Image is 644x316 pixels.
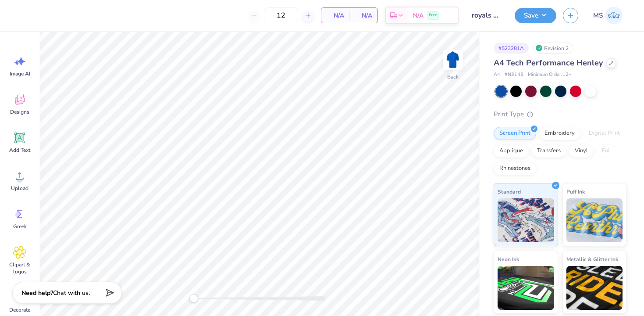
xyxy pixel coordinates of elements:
div: Back [447,73,459,81]
strong: Need help? [21,289,53,297]
span: Standard [498,187,521,196]
img: Back [444,51,462,68]
span: Designs [10,108,29,115]
div: Print Type [494,109,626,119]
input: Untitled Design [465,7,508,24]
div: Revision 2 [533,43,573,54]
span: Minimum Order: 12 + [528,71,572,79]
span: # N3143 [505,71,523,79]
img: Neon Ink [498,266,554,310]
span: A4 [494,71,500,79]
div: Transfers [531,144,566,158]
div: Embroidery [539,127,580,140]
img: Puff Ink [566,198,623,242]
span: Greek [13,223,27,230]
span: N/A [327,11,344,20]
div: Accessibility label [189,294,198,303]
span: Chat with us. [53,289,90,297]
div: Screen Print [494,127,536,140]
span: N/A [355,11,372,20]
a: MS [589,7,626,24]
span: Image AI [10,70,30,77]
span: Metallic & Glitter Ink [566,255,618,264]
span: Upload [11,185,28,192]
img: Metallic & Glitter Ink [566,266,623,310]
div: Rhinestones [494,162,536,175]
img: Standard [498,198,554,242]
span: Puff Ink [566,187,585,196]
span: Decorate [9,306,30,313]
span: Clipart & logos [5,261,34,275]
div: Applique [494,144,529,158]
span: MS [593,11,603,21]
div: Vinyl [569,144,594,158]
div: # 523281A [494,43,529,54]
img: Meredith Shults [605,7,623,24]
span: N/A [413,11,423,20]
div: Digital Print [583,127,626,140]
span: A4 Tech Performance Henley [494,57,603,68]
span: Neon Ink [498,255,519,264]
div: Foil [596,144,617,158]
span: Free [429,12,437,18]
button: Save [515,8,556,23]
span: Add Text [9,147,30,154]
input: – – [264,7,298,23]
